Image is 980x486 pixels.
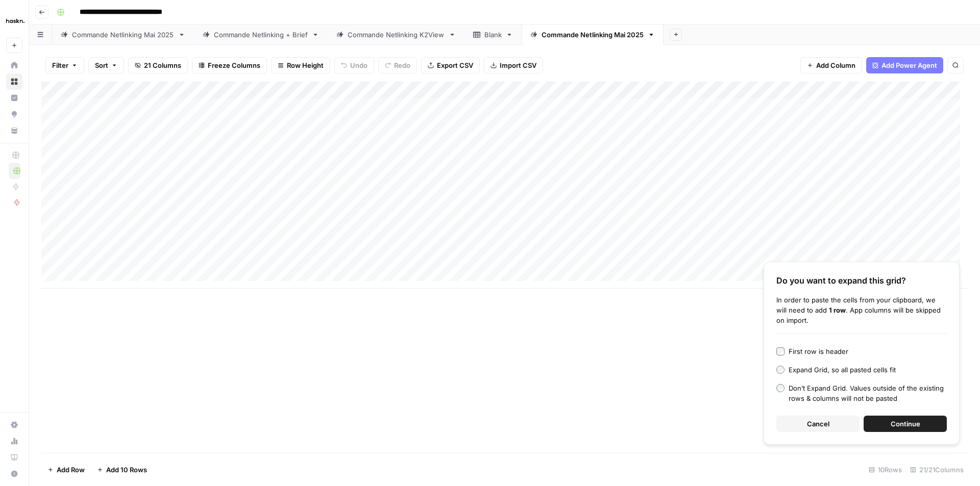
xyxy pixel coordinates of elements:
[6,12,24,30] img: Haskn Logo
[484,57,543,73] button: Import CSV
[464,24,522,45] a: Blank
[500,60,536,70] span: Import CSV
[789,383,947,403] div: Don’t Expand Grid. Values outside of the existing rows & columns will not be pasted
[484,30,502,40] div: Blank
[6,8,22,34] button: Workspace: Haskn
[106,465,147,475] span: Add 10 Rows
[72,30,174,40] div: Commande Netlinking Mai 2025
[776,366,785,374] input: Expand Grid, so all pasted cells fit
[6,449,22,466] a: Learning Hub
[864,416,947,432] button: Continue
[328,24,464,45] a: Commande Netlinking K2View
[776,347,785,355] input: First row is header
[776,416,860,432] button: Cancel
[348,30,445,40] div: Commande Netlinking K2View
[6,466,22,482] button: Help + Support
[91,462,153,478] button: Add 10 Rows
[394,60,410,70] span: Redo
[522,24,664,45] a: Commande Netlinking Mai 2025
[789,365,896,375] div: Expand Grid, so all pasted cells fit
[816,60,855,70] span: Add Column
[866,57,943,73] button: Add Power Agent
[95,60,108,70] span: Sort
[144,60,181,70] span: 21 Columns
[865,462,906,478] div: 10 Rows
[6,106,22,122] a: Opportunities
[906,462,968,478] div: 21/21 Columns
[789,346,848,356] div: First row is header
[776,274,947,287] div: Do you want to expand this grid?
[6,57,22,73] a: Home
[6,417,22,433] a: Settings
[6,433,22,449] a: Usage
[378,57,417,73] button: Redo
[350,60,367,70] span: Undo
[128,57,188,73] button: 21 Columns
[194,24,328,45] a: Commande Netlinking + Brief
[776,384,785,392] input: Don’t Expand Grid. Values outside of the existing rows & columns will not be pasted
[287,60,324,70] span: Row Height
[88,57,124,73] button: Sort
[6,122,22,139] a: Your Data
[421,57,480,73] button: Export CSV
[542,30,644,40] div: Commande Netlinking Mai 2025
[807,419,829,429] span: Cancel
[41,462,91,478] button: Add Row
[891,419,920,429] span: Continue
[57,465,85,475] span: Add Row
[271,57,330,73] button: Row Height
[776,295,947,325] div: In order to paste the cells from your clipboard, we will need to add . App columns will be skippe...
[6,73,22,90] a: Browse
[214,30,308,40] div: Commande Netlinking + Brief
[52,60,68,70] span: Filter
[208,60,260,70] span: Freeze Columns
[192,57,267,73] button: Freeze Columns
[829,306,846,314] b: 1 row
[45,57,84,73] button: Filter
[800,57,862,73] button: Add Column
[437,60,473,70] span: Export CSV
[6,90,22,106] a: Insights
[881,60,937,70] span: Add Power Agent
[52,24,194,45] a: Commande Netlinking Mai 2025
[334,57,374,73] button: Undo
